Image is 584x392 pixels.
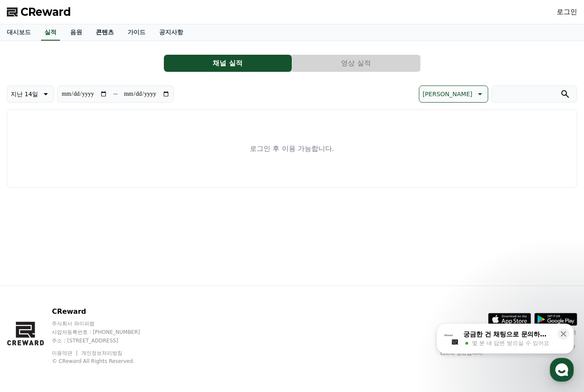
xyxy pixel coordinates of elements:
p: 사업자등록번호 : [PHONE_NUMBER] [52,329,156,336]
span: 설정 [132,284,142,291]
a: 설정 [110,271,164,292]
span: 대화 [78,284,89,291]
a: 홈 [3,271,56,292]
a: 영상 실적 [292,55,421,72]
a: 실적 [41,24,60,41]
a: 음원 [63,24,89,41]
span: 홈 [27,284,32,291]
a: 이용약관 [52,350,79,356]
p: 주식회사 와이피랩 [52,320,156,327]
a: 채널 실적 [164,55,292,72]
button: 채널 실적 [164,55,292,72]
a: 콘텐츠 [89,24,121,41]
p: CReward [52,307,156,317]
button: 지난 14일 [7,85,54,103]
a: 가이드 [121,24,152,41]
p: © CReward All Rights Reserved. [52,358,156,365]
a: 공지사항 [152,24,190,41]
p: 지난 14일 [11,88,38,100]
a: 개인정보처리방침 [81,350,122,356]
p: 로그인 후 이용 가능합니다. [250,144,334,154]
button: 영상 실적 [292,55,420,72]
p: [PERSON_NAME] [423,88,472,100]
a: 로그인 [557,7,577,17]
a: 대화 [56,271,110,292]
a: CReward [7,5,71,19]
button: [PERSON_NAME] [419,85,488,103]
span: CReward [21,5,71,19]
p: 주소 : [STREET_ADDRESS] [52,337,156,344]
p: ~ [113,89,118,99]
